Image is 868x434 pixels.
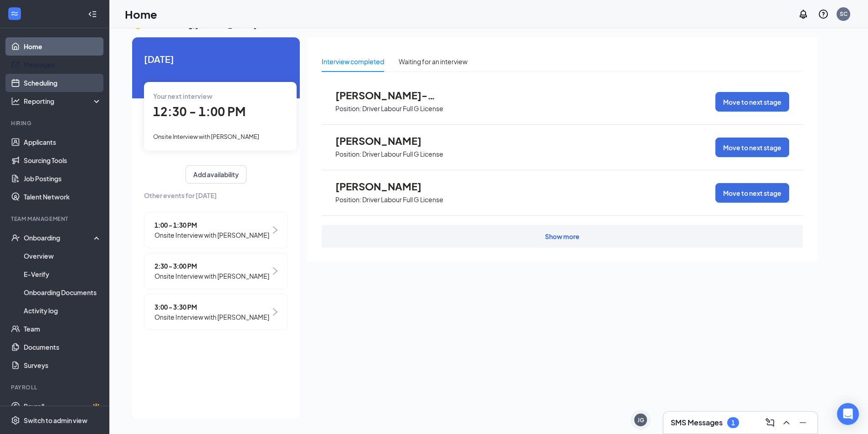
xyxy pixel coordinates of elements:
[715,183,789,203] button: Move to next stage
[796,415,810,430] button: Minimize
[362,104,443,113] p: Driver Labour Full G License
[153,104,246,119] span: 12:30 - 1:00 PM
[24,37,102,56] a: Home
[11,233,20,242] svg: UserCheck
[24,56,102,74] a: Messages
[154,220,269,230] span: 1:00 - 1:30 PM
[765,417,776,428] svg: ComposeMessage
[24,233,94,242] div: Onboarding
[798,9,809,20] svg: Notifications
[154,271,269,281] span: Onsite Interview with [PERSON_NAME]
[11,416,20,425] svg: Settings
[11,383,100,391] div: Payroll
[335,89,436,101] span: [PERSON_NAME]-LITTLE
[335,195,361,204] p: Position:
[335,150,361,158] p: Position:
[24,188,102,206] a: Talent Network
[362,150,443,158] p: Driver Labour Full G License
[322,56,384,66] div: Interview completed
[88,10,97,19] svg: Collapse
[797,417,808,428] svg: Minimize
[10,9,19,18] svg: WorkstreamLogo
[399,56,467,66] div: Waiting for an interview
[715,92,789,112] button: Move to next stage
[24,74,102,92] a: Scheduling
[24,169,102,188] a: Job Postings
[671,418,723,428] h3: SMS Messages
[840,10,847,18] div: SC
[781,417,792,428] svg: ChevronUp
[24,283,102,301] a: Onboarding Documents
[11,119,100,127] div: Hiring
[731,419,735,427] div: 1
[24,247,102,265] a: Overview
[153,133,259,140] span: Onsite Interview with [PERSON_NAME]
[637,416,644,424] div: JG
[335,180,436,192] span: [PERSON_NAME]
[24,416,87,425] div: Switch to admin view
[154,302,269,312] span: 3:00 - 3:30 PM
[24,338,102,356] a: Documents
[24,301,102,320] a: Activity log
[24,133,102,151] a: Applicants
[779,415,794,430] button: ChevronUp
[818,9,829,20] svg: QuestionInfo
[545,232,580,241] div: Show more
[24,397,102,415] a: PayrollCrown
[185,165,247,184] button: Add availability
[24,151,102,169] a: Sourcing Tools
[715,138,789,157] button: Move to next stage
[153,92,212,100] span: Your next interview
[11,215,100,223] div: Team Management
[837,403,859,425] div: Open Intercom Messenger
[24,97,102,106] div: Reporting
[24,320,102,338] a: Team
[362,195,443,204] p: Driver Labour Full G License
[11,97,20,106] svg: Analysis
[24,265,102,283] a: E-Verify
[335,135,436,147] span: [PERSON_NAME]
[154,230,269,240] span: Onsite Interview with [PERSON_NAME]
[335,104,361,113] p: Position:
[125,6,157,22] h1: Home
[144,52,288,66] span: [DATE]
[24,356,102,374] a: Surveys
[154,312,269,322] span: Onsite Interview with [PERSON_NAME]
[154,261,269,271] span: 2:30 - 3:00 PM
[763,415,777,430] button: ComposeMessage
[144,190,288,200] span: Other events for [DATE]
